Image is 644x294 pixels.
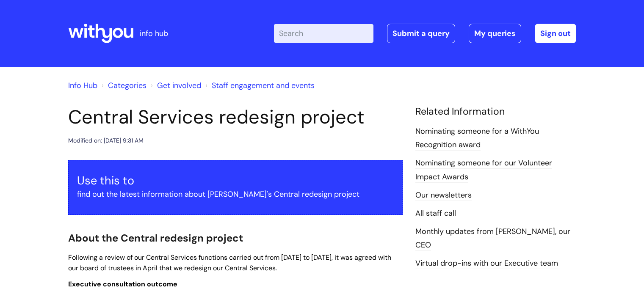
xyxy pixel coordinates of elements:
div: | - [274,24,576,43]
span: Executive consultation outcome [68,280,177,289]
a: All staff call [415,208,456,219]
a: Staff engagement and events [212,80,315,91]
li: Get involved [149,79,201,92]
p: info hub [140,27,168,40]
a: Submit a query [387,24,455,43]
span: Following a review of our Central Services functions carried out from [DATE] to [DATE], it was ag... [68,253,391,272]
span: About the Central redesign project [68,231,243,245]
li: Solution home [100,79,146,92]
p: find out the latest information about [PERSON_NAME]'s Central redesign project [77,187,394,201]
h3: Use this to [77,174,394,187]
a: Sign out [535,24,576,43]
a: Nominating someone for our Volunteer Impact Awards [415,158,552,182]
a: Get involved [157,80,201,91]
a: Categories [108,80,146,91]
a: Info Hub [68,80,97,91]
a: Virtual drop-ins with our Executive team [415,258,558,269]
li: Staff engagement and events [203,79,315,92]
a: My queries [469,24,521,43]
h4: Related Information [415,106,576,118]
a: Our newsletters [415,190,472,201]
h1: Central Services redesign project [68,106,403,129]
div: Modified on: [DATE] 9:31 AM [68,135,144,146]
a: Nominating someone for a WithYou Recognition award [415,126,539,151]
input: Search [274,24,373,43]
a: Monthly updates from [PERSON_NAME], our CEO [415,226,570,251]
